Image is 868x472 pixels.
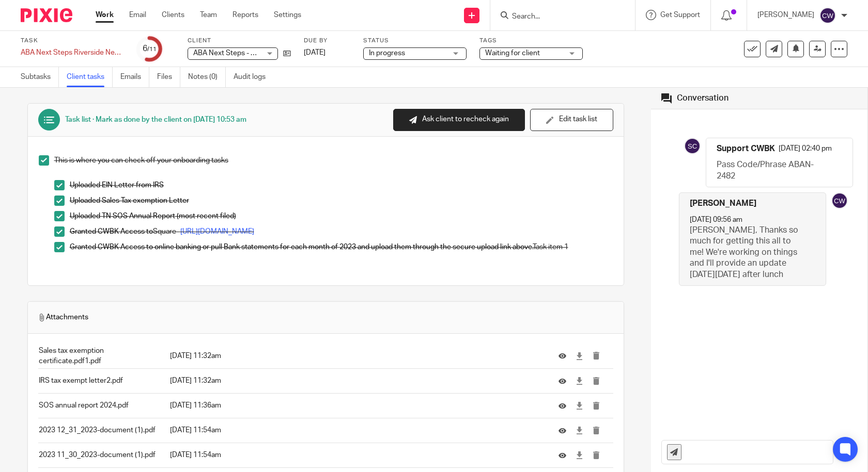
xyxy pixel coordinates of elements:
[576,376,583,386] a: Download
[38,312,88,322] span: Attachments
[684,138,701,154] img: svg%3E
[143,43,157,55] div: 6
[70,226,613,237] p: Square -
[304,37,350,45] label: Due by
[129,10,146,20] a: Email
[170,400,543,411] p: [DATE] 11:36am
[70,243,533,251] span: Granted CWBK Access to online banking or pull Bank statements for each month of 2023 and upload t...
[193,50,323,57] span: ABA Next Steps - Riverside Coffee Shop
[660,11,700,19] span: Get Support
[21,67,59,87] a: Subtasks
[511,12,604,22] input: Search
[170,425,543,435] p: [DATE] 11:54am
[21,47,124,58] div: ABA Next Steps Riverside New Client Onboarding
[39,376,164,386] p: IRS tax exempt letter2.pdf
[65,115,246,125] div: Task list · Mark as done by the client on [DATE] 10:53 am
[96,10,114,20] a: Work
[233,10,258,20] a: Reports
[39,450,164,460] p: 2023 11_30_2023-document (1).pdf
[234,67,273,87] a: Audit logs
[70,228,153,235] span: Granted CWBK Access to
[21,8,72,22] img: Pixie
[677,93,729,104] div: Conversation
[819,7,836,24] img: svg%3E
[67,67,113,87] a: Client tasks
[369,50,405,57] span: In progress
[147,46,157,52] small: /11
[690,215,742,225] p: [DATE] 09:56 am
[170,351,543,361] p: [DATE] 11:32am
[188,67,226,87] a: Notes (0)
[180,228,254,235] a: [URL][DOMAIN_NAME]
[779,143,832,159] p: [DATE] 02:40 pm
[54,155,613,166] p: This is where you can check off your onboarding tasks
[274,10,301,20] a: Settings
[690,198,756,209] h4: [PERSON_NAME]
[39,400,164,411] p: SOS annual report 2024.pdf
[70,182,164,189] span: Uploaded EIN Letter from IRS
[157,67,180,87] a: Files
[120,67,149,87] a: Emails
[717,159,832,182] p: Pass Code/Phrase ABAN-2482
[70,213,236,220] span: Uploaded TN SOS Annual Report (most recent filed)
[39,425,164,435] p: 2023 12_31_2023-document (1).pdf
[485,50,540,57] span: Waiting for client
[690,225,805,280] p: [PERSON_NAME], Thanks so much for getting this all to me! We're working on things and I'll provid...
[530,109,613,131] button: Edit task list
[576,450,583,461] a: Download
[21,37,124,45] label: Task
[170,376,543,386] p: [DATE] 11:32am
[70,242,613,252] p: Task item 1
[479,37,583,45] label: Tags
[188,37,291,45] label: Client
[170,450,543,460] p: [DATE] 11:54am
[576,351,583,361] a: Download
[393,109,525,131] button: Ask client to recheck again
[831,192,848,209] img: svg%3E
[200,10,217,20] a: Team
[70,197,189,204] span: Uploaded Sales Tax exemption Letter
[304,49,326,56] span: [DATE]
[717,143,775,154] h4: Support CWBK
[162,10,184,20] a: Clients
[363,37,467,45] label: Status
[576,401,583,411] a: Download
[39,346,164,367] p: Sales tax exemption certificate.pdf1.pdf
[576,426,583,436] a: Download
[757,10,814,20] p: [PERSON_NAME]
